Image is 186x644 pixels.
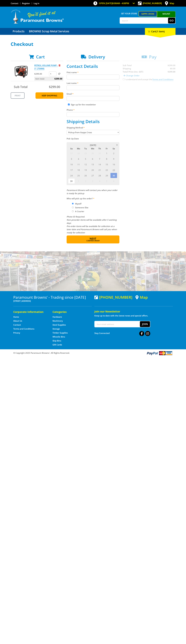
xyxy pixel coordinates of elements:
label: Myself [74,201,82,206]
span: 3 [89,178,96,184]
input: Your email address [95,321,140,327]
a: Gepps Cross [139,11,157,16]
span: 4 [96,178,103,184]
span: 10 [68,162,75,167]
a: Go to the Timber Supplies page [53,331,68,334]
span: 5 [103,178,110,184]
label: Phone [67,108,119,111]
span: Mo [75,147,82,150]
span: 6 [110,178,117,184]
button: Join [140,321,150,327]
span: Su [68,147,75,150]
span: OPEN [DATE] [99,2,129,5]
span: Set your store [120,11,139,16]
a: Go to the Skip Bins page [53,339,61,342]
a: Go to the Hardware page [53,316,62,318]
span: Confirm order [72,240,114,242]
span: 28 [96,173,103,178]
span: 30 [89,151,96,156]
span: Fr [103,147,110,150]
label: Shipping Method [67,126,119,129]
div: Cart [145,28,175,35]
span: 27 [89,173,96,178]
a: Go to the Steel Supplies page [53,323,66,326]
button: Next Confirm order [67,235,119,243]
span: $299.00 [49,85,60,89]
a: Go to the registration page [22,2,30,5]
input: Please enter your first name. [67,75,119,79]
a: Go to the Contact page [11,2,18,5]
a: Go to the Home page [13,316,19,318]
span: 31 [96,151,103,156]
span: Sub Total [14,85,28,89]
img: Paramount Browns' [11,9,64,24]
em: Paramount Browns will contact you when your order is ready for pickup [67,189,117,195]
h2: Shipping Details [67,119,119,124]
label: Pick Up Date [67,137,119,140]
span: 16 [110,162,117,167]
a: Go to the About Us page [13,319,22,322]
span: 19 [82,167,89,173]
p: $299.00 [34,72,49,75]
span: 23 [110,167,117,173]
label: Email [67,92,119,95]
a: Mount [PERSON_NAME] [157,11,175,21]
a: Go to the Machinery page [53,319,63,322]
span: 2 [82,178,89,184]
label: A Courier [74,209,85,214]
span: 17 [68,167,75,173]
label: Who will pick up the order? [67,197,119,200]
a: Go to the Products page [11,28,26,35]
span: 15 [103,162,110,167]
span: 9 [110,156,117,161]
span: Sa [110,147,117,150]
span: 8:00am - 4:00pm [112,2,129,5]
img: PETROL VOLUME PUMP - 3" (75MM) [13,64,29,80]
h3: Paramount Browns' - Trading since [DATE] [13,295,92,299]
div: ® Copyright 2025 Paramount Browns'. All Rights Reserved. [11,351,175,356]
span: 5 [82,156,89,161]
button: Go [168,18,175,23]
a: Log in [34,2,39,5]
p: Keep up to date with the latest news and special offers. [94,314,173,317]
span: (1 item) [156,30,165,33]
input: Please enter your email address. [67,96,119,101]
input: Please enter your telephone number. [67,112,119,117]
span: 18 [75,167,82,173]
input: Please select who will pick up the order. [72,207,74,208]
span: 6 [89,156,96,161]
input: Search [120,18,168,23]
div: Stay Connected [94,330,150,336]
p: [STREET_ADDRESS] [13,299,92,303]
span: We [89,147,96,150]
span: 28 [75,151,82,156]
span: Next [90,237,96,240]
span: 22 [103,167,110,173]
input: Please select who will pick up the order. [72,203,74,204]
a: Go to the Wheelie Bins page [53,335,65,338]
a: View a map of Gepps Cross location [135,295,148,299]
label: First name [67,71,119,74]
h1: Checkout [11,41,175,47]
label: Last name [67,81,119,85]
span: Th [96,147,103,150]
a: Go to the Storage page [53,327,60,330]
h5: Join our Newsletter [94,310,173,313]
a: Keep Shopping [35,92,63,99]
span: 30 [110,173,117,178]
input: Please select who will pick up the order. [72,210,74,212]
span: $299.00 [54,77,62,81]
span: 14 [96,162,103,167]
span: 26 [82,173,89,178]
a: Go to the Gift Cards page [53,343,62,346]
span: 25 [75,173,82,178]
span: 11 [75,162,82,167]
select: Please select a shipping method. [67,130,119,135]
span: Tu [82,147,89,150]
em: Photo ID Required. Non-preorder items will be available after 5 working days Pre-order items will... [67,215,117,234]
a: Go to the Terms and Conditions page [13,327,34,330]
h5: Categories [53,310,86,314]
input: Please enter your last name. [67,85,119,90]
img: PayPal, Mastercard, Visa accepted [146,351,173,356]
h2: Contact Details [67,64,119,69]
